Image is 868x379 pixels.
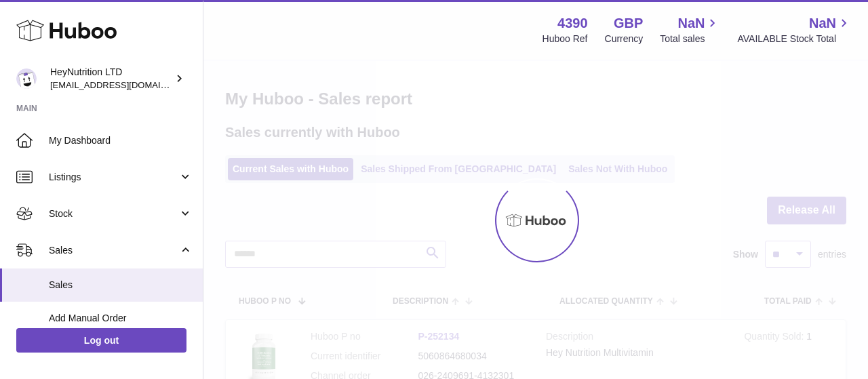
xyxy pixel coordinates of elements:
span: Sales [49,244,178,257]
a: Log out [16,328,186,353]
div: HeyNutrition LTD [50,66,172,92]
a: NaN AVAILABLE Stock Total [737,14,852,45]
span: NaN [809,14,836,33]
div: Currency [605,33,644,45]
span: Total sales [660,33,720,45]
span: Add Manual Order [49,312,193,325]
img: internalAdmin-4390@internal.huboo.com [16,68,37,89]
span: [EMAIL_ADDRESS][DOMAIN_NAME] [50,79,199,90]
span: My Dashboard [49,134,193,147]
span: NaN [677,14,705,33]
a: NaN Total sales [660,14,720,45]
span: AVAILABLE Stock Total [737,33,852,45]
div: Huboo Ref [542,33,588,45]
strong: 4390 [557,14,588,33]
span: Listings [49,171,178,184]
span: Sales [49,279,193,292]
span: Stock [49,207,178,220]
strong: GBP [614,14,643,33]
